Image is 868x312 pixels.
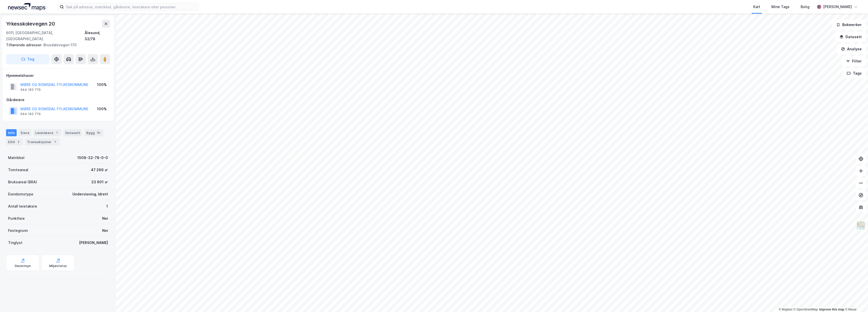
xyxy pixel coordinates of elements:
[843,288,868,312] div: Kontrollprogram for chat
[6,42,106,48] div: Brusdalsvegen 170
[6,43,43,47] span: Tilhørende adresser:
[837,44,866,54] button: Analyse
[8,240,22,246] div: Tinglyst
[6,54,49,64] button: Tag
[52,139,58,144] div: 1
[835,32,866,42] button: Datasett
[97,82,107,88] div: 100%
[54,130,59,135] div: 1
[823,4,852,10] div: [PERSON_NAME]
[819,308,844,311] a: Improve this map
[79,240,108,246] div: [PERSON_NAME]
[102,228,108,234] div: Nei
[8,228,28,234] div: Festegrunn
[33,129,61,136] div: Leietakere
[753,4,760,10] div: Kart
[8,179,37,185] div: Bruksareal (BRA)
[63,129,82,136] div: Datasett
[8,191,33,197] div: Eiendomstype
[8,215,25,221] div: Punktleie
[8,3,45,11] img: logo.a4113a55bc3d86da70a041830d287a7e.svg
[843,288,868,312] iframe: Chat Widget
[72,191,108,197] div: Undervisning, Idrett
[20,112,41,116] div: 944 183 779
[856,221,866,230] img: Z
[8,203,37,209] div: Antall leietakere
[84,129,103,136] div: Bygg
[832,20,866,30] button: Bokmerker
[64,3,199,11] input: Søk på adresse, matrikkel, gårdeiere, leietakere eller personer
[779,308,793,311] a: Mapbox
[8,167,28,173] div: Tomteareal
[91,167,108,173] div: 47 266 ㎡
[49,264,67,268] div: Miljøstatus
[6,30,85,42] div: 6011, [GEOGRAPHIC_DATA], [GEOGRAPHIC_DATA]
[85,30,110,42] div: Ålesund, 32/78
[842,56,866,66] button: Filter
[6,73,110,79] div: Hjemmelshaver
[6,20,56,28] div: Yrkesskolevegen 20
[20,88,41,92] div: 944 183 779
[6,138,23,145] div: ESG
[8,155,24,161] div: Matrikkel
[6,97,110,103] div: Gårdeiere
[801,4,809,10] div: Bolig
[25,138,60,145] div: Transaksjoner
[96,130,101,135] div: 10
[106,203,108,209] div: 1
[16,139,21,144] div: 2
[794,308,818,311] a: OpenStreetMap
[771,4,790,10] div: Mine Tags
[102,215,108,221] div: Nei
[77,155,108,161] div: 1508-32-78-0-0
[6,129,17,136] div: Info
[15,264,31,268] div: Geoinnsyn
[19,129,31,136] div: Eiere
[91,179,108,185] div: 23 901 ㎡
[843,68,866,78] button: Tags
[97,106,107,112] div: 100%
